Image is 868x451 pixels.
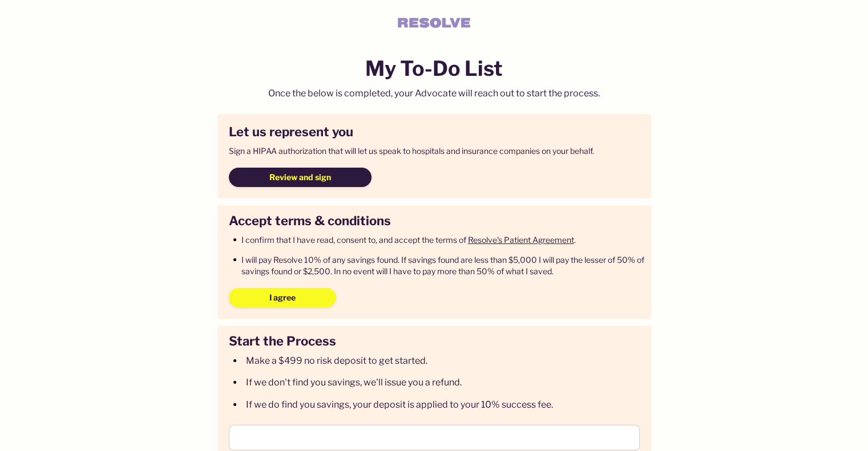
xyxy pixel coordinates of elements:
[241,234,648,246] div: I confirm that I have read, consent to, and accept the terms of .
[229,332,336,350] h5: Start the Process
[365,54,503,83] h2: My To-Do List
[229,145,594,157] div: Sign a HIPAA authorization that will let us speak to hospitals and insurance companies on your be...
[239,432,630,443] iframe: Secure card payment input frame
[269,292,296,303] span: I agree
[229,172,372,182] a: Review and sign
[229,168,372,187] button: Review and sign
[229,212,391,230] h5: Accept terms & conditions
[468,235,574,245] a: Resolve's Patient Agreement
[229,123,353,141] h5: Let us represent you
[246,399,553,411] div: If we do find you savings, your deposit is applied to your 10% success fee.
[246,355,427,367] div: Make a $499 no risk deposit to get started.
[268,87,600,100] div: Once the below is completed, your Advocate will reach out to start the process.
[246,376,462,389] div: If we don't find you savings, we'll issue you a refund.
[269,172,331,183] span: Review and sign
[241,254,648,277] div: I will pay Resolve 10% of any savings found. If savings found are less than $5,000 I will pay the...
[229,288,336,307] button: I agree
